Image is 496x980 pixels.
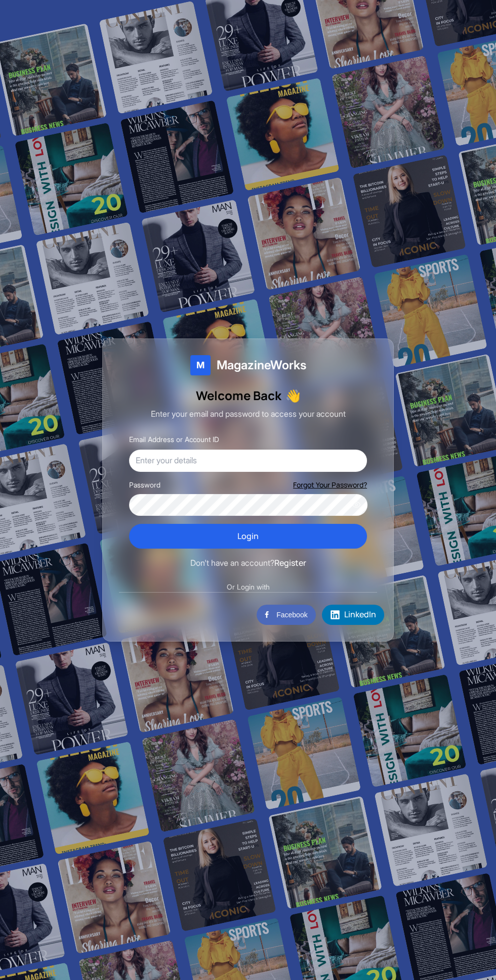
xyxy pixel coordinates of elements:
[107,604,256,626] iframe: "Google-বোতামের মাধ্যমে সাইন ইন করুন"
[293,480,367,490] button: Forgot Your Password?
[217,357,306,373] span: MagazineWorks
[352,500,361,509] button: Show password
[221,582,276,592] span: Or Login with
[344,608,376,621] span: LinkedIn
[274,557,306,570] button: Register
[129,480,160,490] label: Password
[285,387,301,404] span: Waving hand
[119,408,377,421] p: Enter your email and password to access your account
[322,605,384,625] button: LinkedIn
[129,435,219,444] label: Email Address or Account ID
[129,450,367,472] input: Enter your details
[129,524,367,549] button: Login
[119,387,377,404] h1: Welcome Back
[257,605,315,625] button: Facebook
[196,358,204,372] span: M
[190,558,274,568] span: Don't have an account?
